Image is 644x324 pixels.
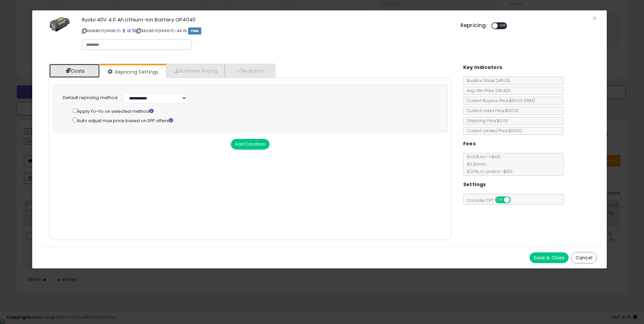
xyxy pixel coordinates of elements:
[73,116,437,124] div: Auto adjust max price based on SFP offers
[464,128,522,134] span: Current Landed Price: $101.00
[464,108,519,113] span: Current Listed Price: $101.00
[571,252,597,263] button: Cancel
[73,107,437,115] div: Apply Yo-Yo on selected method
[464,98,535,103] span: Current Buybox Price:
[461,23,487,28] h5: Repricing:
[496,197,504,203] span: ON
[530,252,569,263] button: Save & Close
[464,161,486,167] span: $0.30 min
[592,13,597,23] span: ×
[509,197,520,203] span: OFF
[464,88,511,93] span: Avg. Win Price 24h: N/A
[127,28,131,33] a: All offer listings
[100,65,165,79] a: Repricing Settings
[509,98,535,103] span: $101.00
[498,23,508,29] span: OFF
[132,28,136,33] a: Your listing only
[463,180,486,189] h5: Settings
[464,169,513,174] span: 8.00 % on portion > $100
[464,118,508,124] span: Shipping Price: $0.00
[463,140,476,148] h5: Fees
[231,139,270,150] button: Add Condition
[50,17,70,32] img: 416yw2Wg3UL._SL60_.jpg
[122,28,126,33] a: BuyBox page
[464,197,520,203] span: Consider CPT:
[82,17,450,22] h3: Ryobi 40V 4.0 Ah Lithium-Ion Battery OP4040
[82,25,450,36] p: ASIN: B07QYH36TC | SKU: B07QYH36TC-49.75
[49,64,100,78] a: Costs
[464,78,510,83] span: BuyBox Share 24h: 0%
[463,63,502,72] h5: Key Indicators
[225,64,274,78] a: Analytics
[63,95,118,101] label: Default repricing method:
[524,98,535,103] span: ( FBM )
[188,27,202,34] span: FBM
[166,64,225,78] a: Business Pricing
[464,154,513,174] span: 15.00 % for <= $100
